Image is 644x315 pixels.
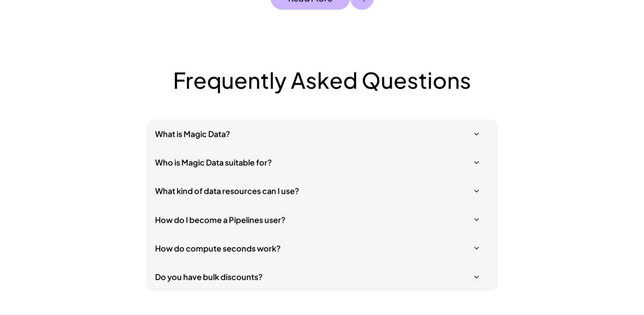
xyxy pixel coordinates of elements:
h5: How do I become a Pipelines user? [155,214,480,225]
h2: Frequently Asked Questions [156,67,488,93]
h5: What kind of data resources can I use? [155,185,480,196]
h5: Who is Magic Data suitable for? [155,157,480,168]
h5: What is Magic Data? [155,128,480,139]
h5: How do compute seconds work? [155,243,480,254]
h5: Do you have bulk discounts? [155,271,480,282]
